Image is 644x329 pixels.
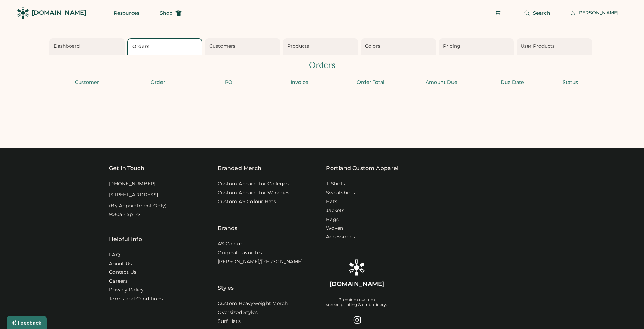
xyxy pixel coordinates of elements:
div: Get In Touch [109,164,144,173]
div: Order Total [337,79,404,86]
a: AS Colour [218,241,242,248]
div: [DOMAIN_NAME] [32,9,86,17]
div: Amount Due [408,79,475,86]
a: About Us [109,260,132,267]
div: Terms and Conditions [109,296,163,302]
a: Careers [109,278,128,285]
a: Oversized Styles [218,309,258,316]
a: FAQ [109,252,120,258]
a: Privacy Policy [109,287,144,294]
div: (By Appointment Only) [109,203,167,209]
div: [STREET_ADDRESS] [109,192,158,198]
a: Original Favorites [218,250,262,256]
a: Custom Heavyweight Merch [218,300,288,307]
a: [PERSON_NAME]/[PERSON_NAME] [218,258,303,265]
img: Rendered Logo - Screens [17,7,29,19]
div: Pricing [443,43,512,50]
div: Customers [209,43,278,50]
div: Orders [132,43,200,50]
div: Colors [365,43,434,50]
div: Branded Merch [218,164,262,173]
div: Products [287,43,356,50]
div: 9:30a - 5p PST [109,211,144,218]
img: Rendered Logo - Screens [349,259,365,276]
button: Search [516,6,558,20]
a: Sweatshirts [326,190,355,196]
a: Portland Custom Apparel [326,164,398,173]
button: Shop [152,6,190,20]
div: Styles [218,267,234,292]
div: Customer [53,79,120,86]
a: Accessories [326,234,355,240]
div: Helpful Info [109,235,142,243]
div: Orders [49,59,595,71]
div: [PERSON_NAME] [577,10,619,16]
button: Resources [106,6,148,20]
div: Premium custom screen printing & embroidery. [326,297,387,308]
a: Woven [326,225,343,232]
div: Status [550,79,591,86]
div: Due Date [479,79,546,86]
div: PO [195,79,262,86]
a: Surf Hats [218,318,241,325]
span: Search [533,11,550,15]
a: T-Shirts [326,181,345,188]
div: [DOMAIN_NAME] [329,280,384,288]
a: Jackets [326,207,344,214]
a: Bags [326,216,339,223]
a: Hats [326,198,337,205]
a: Custom Apparel for Colleges [218,181,289,188]
span: Shop [160,11,173,15]
div: Dashboard [53,43,123,50]
div: Order [124,79,191,86]
a: Custom Apparel for Wineries [218,190,290,196]
div: User Products [521,43,590,50]
div: [PHONE_NUMBER] [109,181,156,188]
div: Brands [218,207,238,233]
div: Invoice [266,79,333,86]
a: Contact Us [109,269,137,276]
a: Custom AS Colour Hats [218,198,276,205]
